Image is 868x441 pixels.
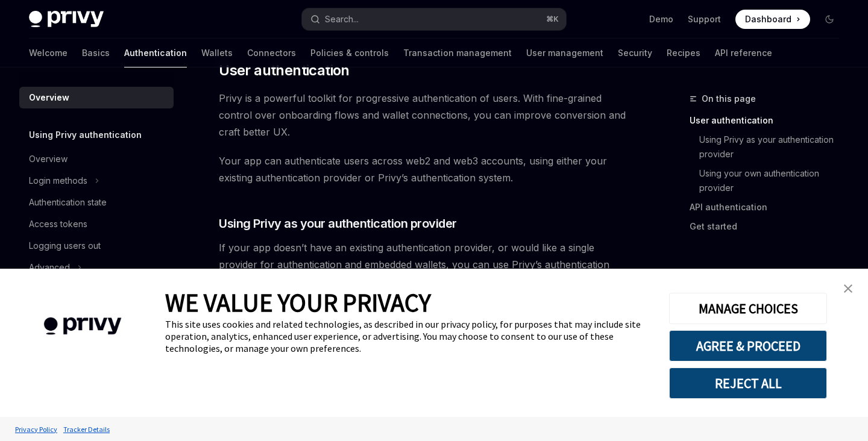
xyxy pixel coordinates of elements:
[667,39,700,67] a: Recipes
[165,318,651,354] div: This site uses cookies and related technologies, as described in our privacy policy, for purposes...
[690,130,849,164] a: Using Privy as your authentication provider
[29,11,104,28] img: dark logo
[29,239,101,253] div: Logging users out
[735,10,810,29] a: Dashboard
[690,164,849,198] a: Using your own authentication provider
[19,170,174,192] button: Toggle Login methods section
[124,39,187,67] a: Authentication
[836,277,860,301] a: close banner
[19,192,174,213] a: Authentication state
[219,152,634,186] span: Your app can authenticate users across web2 and web3 accounts, using either your existing authent...
[60,419,113,440] a: Tracker Details
[19,213,174,235] a: Access tokens
[618,39,652,67] a: Security
[29,152,68,166] div: Overview
[526,39,603,67] a: User management
[715,39,772,67] a: API reference
[29,217,87,231] div: Access tokens
[669,367,827,399] button: REJECT ALL
[310,39,389,67] a: Policies & controls
[325,12,359,27] div: Search...
[29,260,70,275] div: Advanced
[29,39,68,67] a: Welcome
[219,90,634,140] span: Privy is a powerful toolkit for progressive authentication of users. With fine-grained control ov...
[649,13,673,25] a: Demo
[820,10,839,29] button: Toggle dark mode
[219,215,457,232] span: Using Privy as your authentication provider
[690,198,849,217] a: API authentication
[29,90,69,105] div: Overview
[29,174,87,188] div: Login methods
[690,217,849,236] a: Get started
[669,330,827,361] button: AGREE & PROCEED
[219,239,634,290] span: If your app doesn’t have an existing authentication provider, or would like a single provider for...
[403,39,512,67] a: Transaction management
[165,287,431,318] span: WE VALUE YOUR PRIVACY
[18,300,147,352] img: company logo
[82,39,110,67] a: Basics
[688,13,721,25] a: Support
[302,8,565,30] button: Open search
[19,148,174,170] a: Overview
[29,128,142,142] h5: Using Privy authentication
[19,235,174,257] a: Logging users out
[247,39,296,67] a: Connectors
[29,195,107,210] div: Authentication state
[219,61,350,80] span: User authentication
[690,111,849,130] a: User authentication
[19,257,174,278] button: Toggle Advanced section
[745,13,791,25] span: Dashboard
[844,284,852,293] img: close banner
[702,92,756,106] span: On this page
[12,419,60,440] a: Privacy Policy
[669,293,827,324] button: MANAGE CHOICES
[546,14,559,24] span: ⌘ K
[201,39,233,67] a: Wallets
[19,87,174,108] a: Overview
